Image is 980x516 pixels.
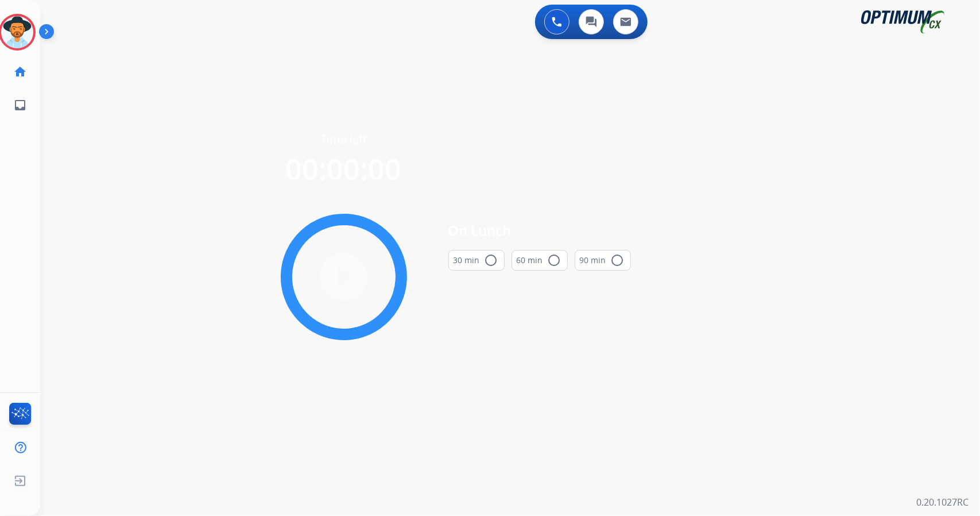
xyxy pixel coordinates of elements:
mat-icon: home [13,65,27,79]
p: 0.20.1027RC [916,495,969,509]
button: 90 min [575,250,631,271]
span: 00:00:00 [286,149,402,188]
mat-icon: radio_button_unchecked [548,253,561,267]
span: Time left [320,132,367,148]
button: 30 min [448,250,505,271]
img: avatar [1,16,33,48]
button: 60 min [512,250,568,271]
mat-icon: radio_button_unchecked [611,253,625,267]
mat-icon: inbox [13,98,27,112]
span: On Lunch [448,220,631,241]
mat-icon: radio_button_unchecked [485,253,498,267]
